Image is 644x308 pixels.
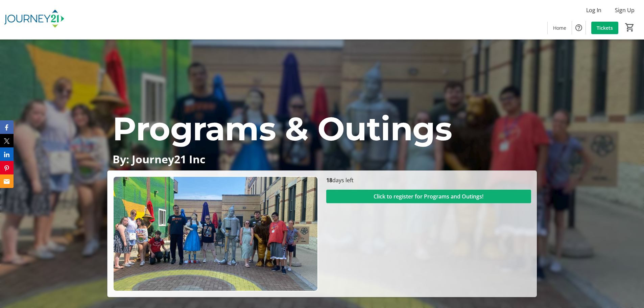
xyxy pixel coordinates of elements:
[615,6,635,14] span: Sign Up
[591,22,618,34] a: Tickets
[548,22,572,34] a: Home
[597,24,613,31] span: Tickets
[326,176,531,184] p: days left
[113,109,452,148] span: Programs & Outings
[581,5,607,16] button: Log In
[4,3,64,37] img: Journey21's Logo
[586,6,601,14] span: Log In
[610,5,640,16] button: Sign Up
[374,192,483,200] span: Click to register for Programs and Outings!
[326,176,332,184] span: 18
[624,21,636,33] button: Cart
[553,24,566,31] span: Home
[113,153,531,165] p: By: Journey21 Inc
[113,176,318,291] img: Campaign CTA Media Photo
[326,190,531,203] button: Click to register for Programs and Outings!
[572,21,586,34] button: Help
